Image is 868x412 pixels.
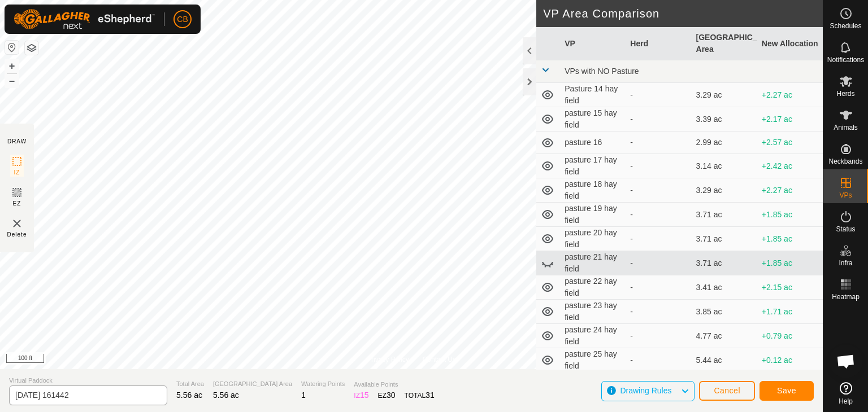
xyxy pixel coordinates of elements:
td: pasture 21 hay field [560,251,626,275]
div: - [630,257,687,269]
td: 3.85 ac [692,300,757,324]
span: 15 [360,391,369,400]
td: 4.77 ac [692,324,757,348]
div: DRAW [7,137,27,146]
td: pasture 20 hay field [560,227,626,251]
span: Neckbands [828,158,862,165]
div: - [630,306,687,318]
td: pasture 18 hay field [560,178,626,203]
span: Delete [7,230,27,239]
button: Cancel [699,381,755,401]
a: Privacy Policy [367,354,409,365]
button: Save [759,381,814,401]
div: - [630,137,687,148]
div: TOTAL [405,389,435,401]
td: 2.99 ac [692,132,757,154]
td: +1.85 ac [757,227,823,251]
span: Schedules [830,23,861,29]
span: Animals [834,124,858,131]
span: 5.56 ac [213,391,239,400]
span: Infra [839,260,852,266]
span: 1 [301,391,306,400]
th: VP [560,27,626,60]
div: EZ [378,389,396,401]
span: Watering Points [301,379,345,389]
span: Save [777,386,796,395]
th: [GEOGRAPHIC_DATA] Area [692,27,757,60]
span: Help [839,398,853,405]
span: Heatmap [832,293,860,300]
a: Help [823,378,868,409]
td: 3.39 ac [692,107,757,132]
td: 3.14 ac [692,154,757,178]
div: - [630,282,687,293]
div: Open chat [829,344,863,378]
td: pasture 15 hay field [560,107,626,132]
div: - [630,354,687,366]
td: +2.17 ac [757,107,823,132]
td: pasture 25 hay field [560,348,626,372]
img: Gallagher Logo [14,9,155,29]
td: +1.85 ac [757,251,823,275]
td: +2.27 ac [757,83,823,107]
span: Cancel [714,386,740,395]
div: - [630,113,687,125]
td: +0.12 ac [757,348,823,372]
button: Reset Map [5,41,19,54]
span: 31 [426,391,435,400]
td: 3.29 ac [692,83,757,107]
td: +0.79 ac [757,324,823,348]
td: 3.71 ac [692,251,757,275]
span: VPs with NO Pasture [565,67,639,76]
div: IZ [354,389,368,401]
h2: VP Area Comparison [543,7,823,20]
td: +2.27 ac [757,178,823,203]
div: - [630,330,687,342]
span: Available Points [354,380,434,389]
td: pasture 16 [560,132,626,154]
td: Pasture 14 hay field [560,83,626,107]
span: Herds [836,90,854,97]
td: pasture 22 hay field [560,275,626,300]
td: +1.85 ac [757,203,823,227]
a: Contact Us [423,354,456,365]
button: + [5,59,19,73]
img: VP [10,217,24,230]
span: Drawing Rules [620,386,671,395]
span: 5.56 ac [176,391,202,400]
div: - [630,233,687,245]
span: IZ [14,168,20,177]
td: 3.41 ac [692,275,757,300]
span: 30 [387,391,396,400]
td: 3.71 ac [692,203,757,227]
td: 5.44 ac [692,348,757,372]
button: – [5,74,19,87]
td: +2.42 ac [757,154,823,178]
span: Virtual Paddock [9,376,167,385]
div: - [630,160,687,172]
td: +2.57 ac [757,132,823,154]
span: Status [836,226,855,233]
td: +1.71 ac [757,300,823,324]
div: - [630,209,687,221]
span: EZ [13,199,21,208]
td: pasture 19 hay field [560,203,626,227]
span: CB [177,14,188,25]
span: [GEOGRAPHIC_DATA] Area [213,379,292,389]
span: Total Area [176,379,204,389]
td: pasture 17 hay field [560,154,626,178]
span: Notifications [827,56,864,63]
th: New Allocation [757,27,823,60]
td: pasture 23 hay field [560,300,626,324]
div: - [630,89,687,101]
td: pasture 24 hay field [560,324,626,348]
span: VPs [839,192,852,199]
button: Map Layers [25,41,38,55]
div: - [630,185,687,196]
td: +2.15 ac [757,275,823,300]
th: Herd [626,27,691,60]
td: 3.71 ac [692,227,757,251]
td: 3.29 ac [692,178,757,203]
